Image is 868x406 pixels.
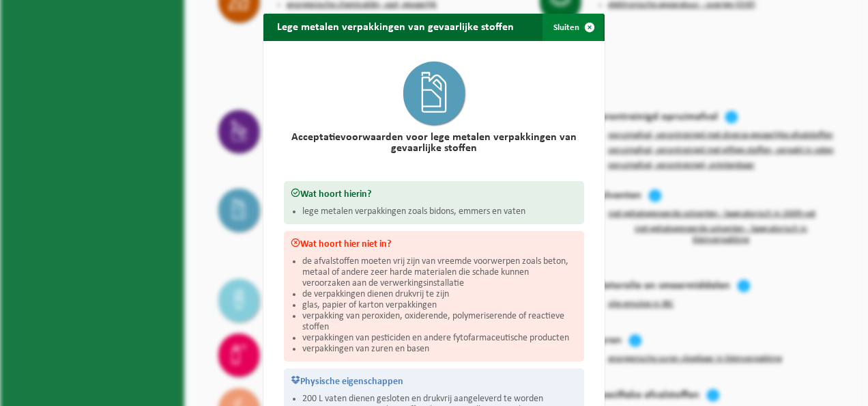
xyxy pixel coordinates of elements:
[291,238,577,249] h3: Wat hoort hier niet in?
[542,14,603,41] button: Sluiten
[284,132,584,154] h2: Acceptatievoorwaarden voor lege metalen verpakkingen van gevaarlijke stoffen
[302,300,577,311] li: glas, papier of karton verpakkingen
[302,256,577,289] li: de afvalstoffen moeten vrij zijn van vreemde voorwerpen zoals beton, metaal of andere zeer harde ...
[302,344,577,355] li: verpakkingen van zuren en basen
[302,206,577,217] li: lege metalen verpakkingen zoals bidons, emmers en vaten
[302,311,577,333] li: verpakking van peroxiden, oxiderende, polymeriserende of reactieve stoffen
[263,14,527,40] h2: Lege metalen verpakkingen van gevaarlijke stoffen
[302,289,577,300] li: de verpakkingen dienen drukvrij te zijn
[302,333,577,344] li: verpakkingen van pesticiden en andere fytofarmaceutische producten
[302,394,577,405] li: 200 L vaten dienen gesloten en drukvrij aangeleverd te worden
[291,375,577,387] h3: Physische eigenschappen
[291,188,577,200] h3: Wat hoort hierin?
